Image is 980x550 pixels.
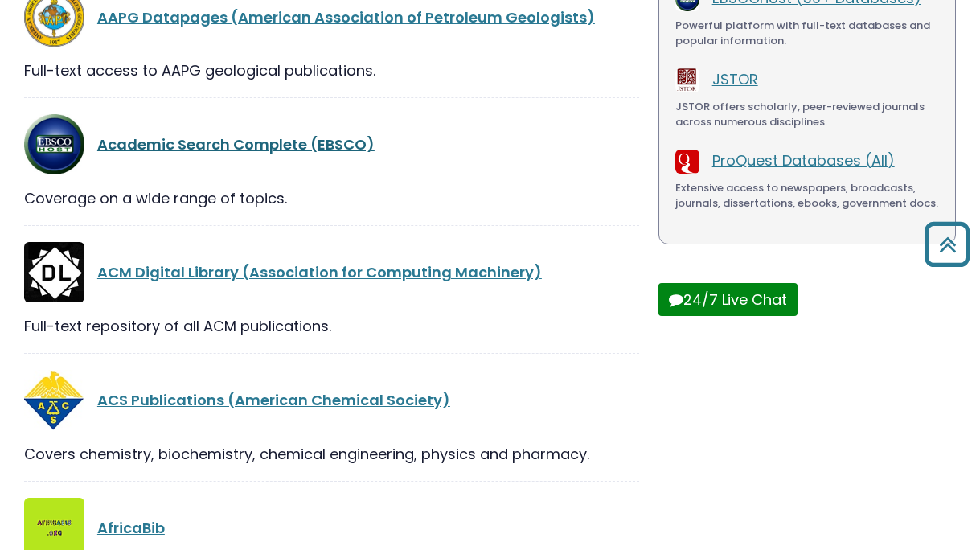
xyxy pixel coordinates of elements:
a: ACS Publications (American Chemical Society) [97,390,450,410]
div: Coverage on a wide range of topics. [24,187,639,209]
a: AfricaBib [97,518,165,538]
div: Extensive access to newspapers, broadcasts, journals, dissertations, ebooks, government docs. [675,180,939,211]
a: Back to Top [918,229,976,259]
a: ProQuest Databases (All) [712,150,895,170]
div: Full-text repository of all ACM publications. [24,315,639,337]
a: AAPG Datapages (American Association of Petroleum Geologists) [97,7,595,27]
a: JSTOR [712,69,758,89]
button: 24/7 Live Chat [658,283,798,316]
a: ACM Digital Library (Association for Computing Machinery) [97,262,542,282]
div: JSTOR offers scholarly, peer-reviewed journals across numerous disciplines. [675,99,939,130]
div: Powerful platform with full-text databases and popular information. [675,18,939,49]
a: Academic Search Complete (EBSCO) [97,134,375,154]
div: Covers chemistry, biochemistry, chemical engineering, physics and pharmacy. [24,443,639,465]
div: Full-text access to AAPG geological publications. [24,60,639,81]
